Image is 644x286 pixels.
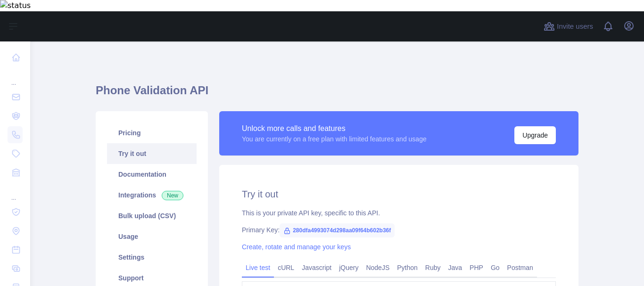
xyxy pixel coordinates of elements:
[504,260,537,275] a: Postman
[96,83,578,106] h1: Phone Validation API
[298,260,335,275] a: Javascript
[335,260,362,275] a: jQuery
[107,143,197,164] a: Try it out
[8,183,23,202] div: ...
[362,260,393,275] a: NodeJS
[107,205,197,226] a: Bulk upload (CSV)
[107,247,197,268] a: Settings
[421,260,445,275] a: Ruby
[557,21,593,32] span: Invite users
[107,164,197,185] a: Documentation
[487,260,504,275] a: Go
[242,243,351,251] a: Create, rotate and manage your keys
[393,260,421,275] a: Python
[107,123,197,143] a: Pricing
[242,188,556,201] h2: Try it out
[445,260,466,275] a: Java
[242,208,556,218] div: This is your private API key, specific to this API.
[107,185,197,205] a: Integrations New
[242,123,427,134] div: Unlock more calls and features
[8,68,23,87] div: ...
[242,134,427,144] div: You are currently on a free plan with limited features and usage
[242,260,274,275] a: Live test
[514,126,556,144] button: Upgrade
[162,191,183,200] span: New
[107,226,197,247] a: Usage
[274,260,298,275] a: cURL
[542,19,595,34] button: Invite users
[466,260,487,275] a: PHP
[242,225,556,235] div: Primary Key:
[280,223,395,237] span: 280dfa4993074d298aa09f64b602b36f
